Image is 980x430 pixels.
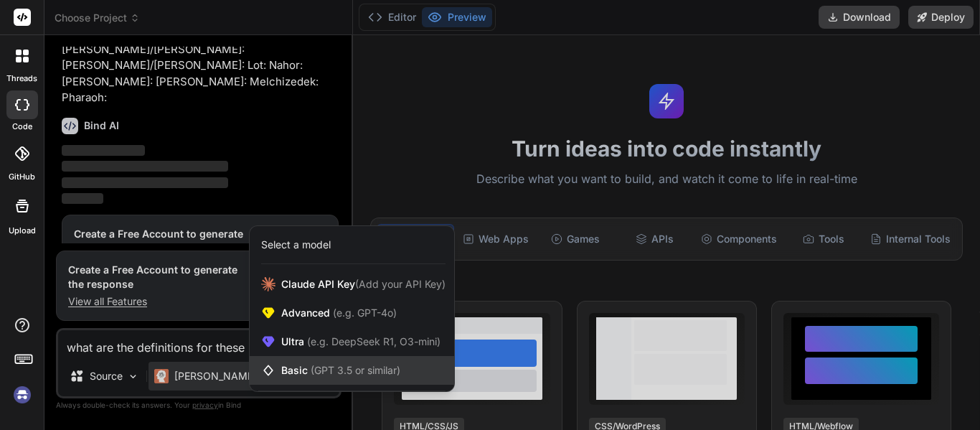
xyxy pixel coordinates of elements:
[311,364,400,376] span: (GPT 3.5 or similar)
[281,277,446,291] span: Claude API Key
[355,278,446,290] span: (Add your API Key)
[281,335,440,349] span: Ultra
[9,225,36,237] label: Upload
[6,73,37,85] label: threads
[281,306,397,320] span: Advanced
[304,335,440,347] span: (e.g. DeepSeek R1, O3-mini)
[281,363,400,378] span: Basic
[9,171,35,183] label: GitHub
[330,307,397,319] span: (e.g. GPT-4o)
[10,383,34,407] img: signin
[261,238,331,252] div: Select a model
[12,121,32,133] label: code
